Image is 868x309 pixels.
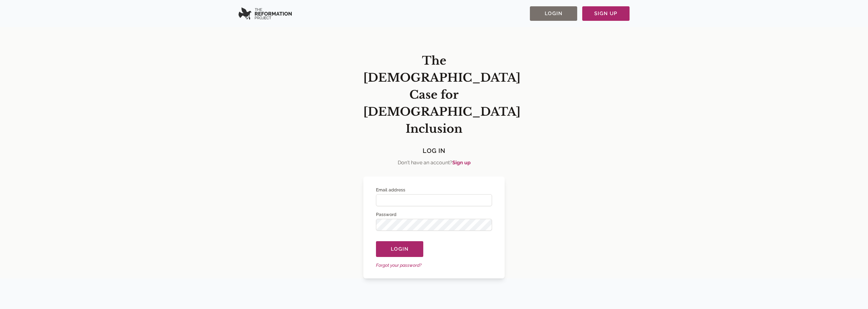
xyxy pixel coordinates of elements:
[376,241,423,257] button: Login
[376,263,421,268] a: Forgot your password?
[238,7,292,20] img: Serverless SaaS Boilerplate
[530,6,577,21] button: Login
[363,159,505,166] p: Don't have an account?
[582,6,630,21] button: Sign Up
[363,52,505,137] h1: The [DEMOGRAPHIC_DATA] Case for [DEMOGRAPHIC_DATA] Inclusion
[452,160,471,166] a: Sign up
[594,10,618,17] span: Sign Up
[376,187,492,193] label: Email address
[545,10,562,17] span: Login
[391,245,408,253] span: Login
[376,211,492,218] label: Password
[363,145,505,156] h4: Log In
